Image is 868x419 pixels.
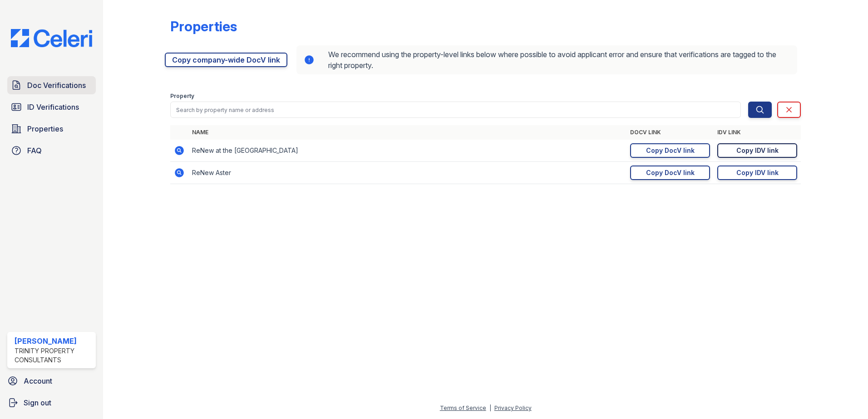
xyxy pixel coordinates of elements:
[24,375,52,386] span: Account
[7,120,96,138] a: Properties
[717,143,797,158] a: Copy IDV link
[165,53,287,67] a: Copy company-wide DocV link
[736,146,779,155] div: Copy IDV link
[646,146,695,155] div: Copy DocV link
[630,166,710,180] a: Copy DocV link
[646,168,695,177] div: Copy DocV link
[4,29,99,47] img: CE_Logo_Blue-a8612792a0a2168367f1c8372b55b34899dd931a85d93a1a3d3e32e68fde9ad4.png
[27,80,86,91] span: Doc Verifications
[717,166,797,180] a: Copy IDV link
[15,336,92,346] div: [PERSON_NAME]
[7,141,96,160] a: FAQ
[626,125,714,140] th: DocV Link
[188,125,626,140] th: Name
[170,102,741,118] input: Search by property name or address
[170,93,194,100] label: Property
[188,140,626,162] td: ReNew at the [GEOGRAPHIC_DATA]
[714,125,801,140] th: IDV Link
[24,397,51,408] span: Sign out
[489,404,491,411] div: |
[296,45,797,74] div: We recommend using the property-level links below where possible to avoid applicant error and ens...
[27,145,42,156] span: FAQ
[4,394,99,412] a: Sign out
[27,123,63,134] span: Properties
[494,404,532,411] a: Privacy Policy
[7,98,96,116] a: ID Verifications
[188,162,626,184] td: ReNew Aster
[27,102,79,112] span: ID Verifications
[15,346,92,365] div: Trinity Property Consultants
[736,168,779,177] div: Copy IDV link
[7,76,96,94] a: Doc Verifications
[630,143,710,158] a: Copy DocV link
[4,372,99,390] a: Account
[170,18,237,34] div: Properties
[440,404,486,411] a: Terms of Service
